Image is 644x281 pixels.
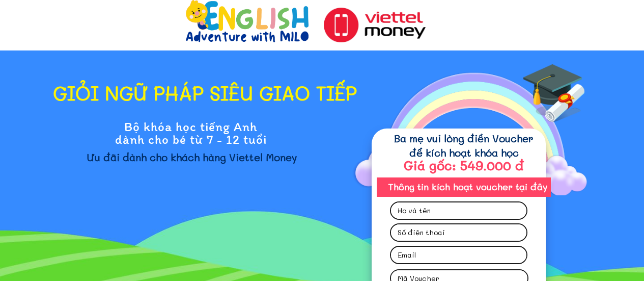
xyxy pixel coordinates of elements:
[395,247,522,263] input: Email
[391,131,537,160] h3: Ba mẹ vui lòng điền Voucher để kích hoạt khóa học
[380,181,555,193] h3: Thông tin kích hoạt voucher tại đây
[53,83,377,103] h1: giỏi ngữ pháp siêu giao tiếp
[395,224,522,241] input: Số điện thoại
[78,120,304,146] h3: Bộ khóa học tiếng Anh dành cho bé từ 7 - 12 tuổi
[395,202,522,219] input: Họ và tên
[383,157,545,174] h3: Giá gốc: 549.000 đ
[8,150,377,164] h3: Ưu đãi dành cho khách hàng Viettel Money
